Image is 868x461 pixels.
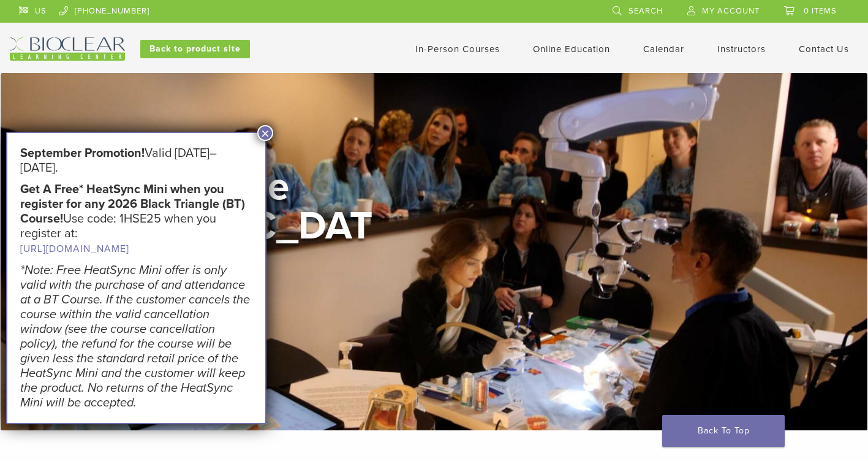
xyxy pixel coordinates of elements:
[643,44,684,55] a: Calendar
[20,146,145,161] strong: September Promotion!
[20,182,252,256] h5: Use code: 1HSE25 when you register at:
[20,146,252,175] h5: Valid [DATE]–[DATE].
[20,263,250,410] em: *Note: Free HeatSync Mini offer is only valid with the purchase of and attendance at a BT Course....
[799,44,849,55] a: Contact Us
[415,44,500,55] a: In-Person Courses
[533,44,610,55] a: Online Education
[804,6,837,16] span: 0 items
[20,182,245,226] strong: Get A Free* HeatSync Mini when you register for any 2026 Black Triangle (BT) Course!
[628,6,663,16] span: Search
[662,415,785,447] a: Back To Top
[717,44,766,55] a: Instructors
[702,6,760,16] span: My Account
[140,40,250,58] a: Back to product site
[20,243,129,255] a: [URL][DOMAIN_NAME]
[10,37,125,61] img: Bioclear
[257,125,273,141] button: Close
